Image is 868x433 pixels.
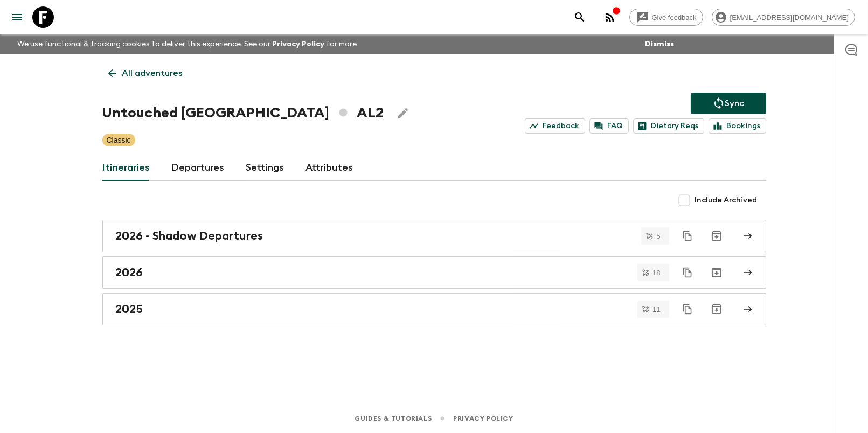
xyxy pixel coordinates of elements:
[107,135,131,145] p: Classic
[102,293,766,325] a: 2025
[695,195,758,206] span: Include Archived
[706,225,727,247] button: Archive
[116,229,263,243] h2: 2026 - Shadow Departures
[646,269,666,276] span: 18
[392,102,414,124] button: Edit Adventure Title
[569,6,591,28] button: search adventures
[725,97,745,110] p: Sync
[646,306,666,313] span: 11
[306,155,353,181] a: Attributes
[642,37,677,52] button: Dismiss
[678,263,697,282] button: Duplicate
[102,102,384,124] h1: Untouched [GEOGRAPHIC_DATA] AL2
[589,118,629,134] a: FAQ
[629,9,703,26] a: Give feedback
[122,67,183,80] p: All adventures
[102,155,150,181] a: Itineraries
[646,13,703,22] span: Give feedback
[102,220,766,252] a: 2026 - Shadow Departures
[691,93,766,114] button: Sync adventure departures to the booking engine
[272,40,324,48] a: Privacy Policy
[453,413,513,424] a: Privacy Policy
[13,34,363,54] p: We use functional & tracking cookies to deliver this experience. See our for more.
[116,302,143,316] h2: 2025
[172,155,225,181] a: Departures
[650,233,666,240] span: 5
[724,13,855,22] span: [EMAIL_ADDRESS][DOMAIN_NAME]
[6,6,28,28] button: menu
[678,299,697,319] button: Duplicate
[706,262,727,283] button: Archive
[706,298,727,320] button: Archive
[633,118,704,134] a: Dietary Reqs
[709,118,766,134] a: Bookings
[246,155,284,181] a: Settings
[525,118,585,134] a: Feedback
[102,62,189,84] a: All adventures
[116,266,143,280] h2: 2026
[355,413,432,424] a: Guides & Tutorials
[102,256,766,289] a: 2026
[678,226,697,246] button: Duplicate
[712,9,855,26] div: [EMAIL_ADDRESS][DOMAIN_NAME]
